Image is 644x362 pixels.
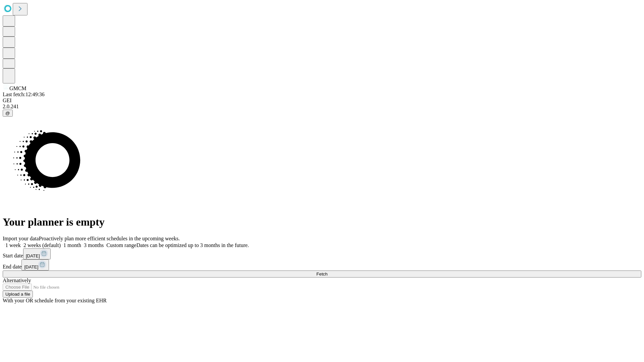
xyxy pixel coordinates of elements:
[106,242,136,248] span: Custom range
[3,216,641,228] h1: Your planner is empty
[23,242,61,248] span: 2 weeks (default)
[3,236,39,241] span: Import your data
[3,92,45,97] span: Last fetch: 12:49:36
[3,98,641,104] div: GEI
[5,242,21,248] span: 1 week
[3,270,641,278] button: Fetch
[26,253,40,258] span: [DATE]
[3,110,13,117] button: @
[137,242,249,248] span: Dates can be optimized up to 3 months in the future.
[3,298,107,303] span: With your OR schedule from your existing EHR
[84,242,104,248] span: 3 months
[3,248,641,259] div: Start date
[21,259,49,270] button: [DATE]
[3,104,641,110] div: 2.0.241
[24,264,38,269] span: [DATE]
[3,278,31,283] span: Alternatively
[316,271,327,277] span: Fetch
[5,111,10,116] span: @
[39,236,180,241] span: Proactively plan more efficient schedules in the upcoming weeks.
[9,85,26,91] span: GMCM
[3,259,641,270] div: End date
[23,248,51,259] button: [DATE]
[63,242,81,248] span: 1 month
[3,291,33,298] button: Upload a file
